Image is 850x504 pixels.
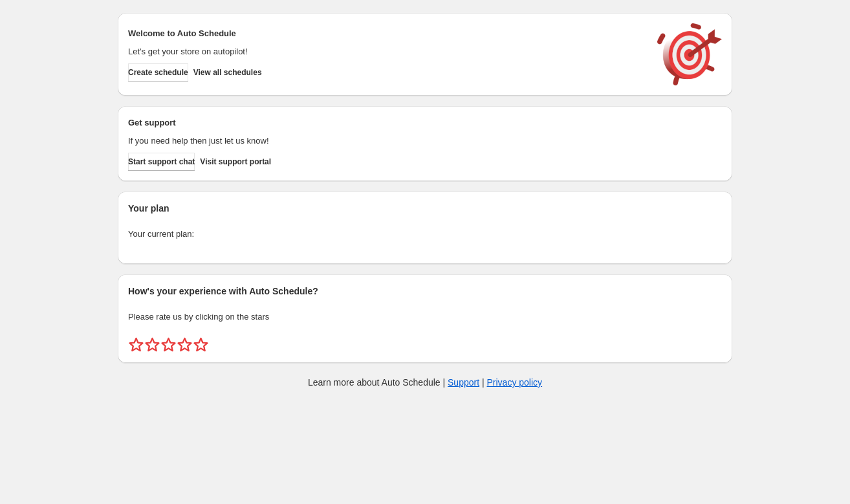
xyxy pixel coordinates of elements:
[128,153,195,171] a: Start support chat
[200,153,271,171] a: Visit support portal
[487,377,543,388] a: Privacy policy
[128,228,722,241] p: Your current plan:
[200,157,271,167] span: Visit support portal
[128,63,188,82] button: Create schedule
[128,135,644,148] p: If you need help then just let us know!
[128,157,195,167] span: Start support chat
[128,311,722,323] p: Please rate us by clicking on the stars
[128,27,644,40] h2: Welcome to Auto Schedule
[128,202,722,215] h2: Your plan
[448,377,479,388] a: Support
[193,67,262,78] span: View all schedules
[128,116,644,129] h2: Get support
[308,376,542,389] p: Learn more about Auto Schedule | |
[128,45,644,58] p: Let's get your store on autopilot!
[128,285,722,298] h2: How's your experience with Auto Schedule?
[193,63,262,82] button: View all schedules
[128,67,188,78] span: Create schedule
